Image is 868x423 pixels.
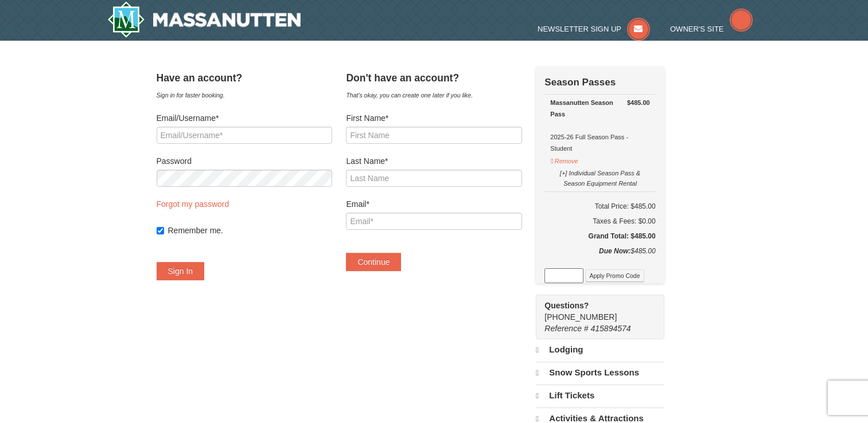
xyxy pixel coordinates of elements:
label: Email/Username* [157,112,332,124]
div: Taxes & Fees: $0.00 [544,216,655,227]
h5: Grand Total: $485.00 [544,230,655,242]
img: Massanutten Resort Logo [107,1,301,38]
label: Last Name* [346,155,521,167]
strong: $485.00 [627,97,650,108]
h6: Total Price: $485.00 [544,201,655,212]
a: Lodging [536,339,664,361]
div: Massanutten Season Pass [550,97,649,120]
input: First Name [346,127,521,144]
button: Continue [346,253,401,271]
button: [+] Individual Season Pass & Season Equipment Rental [550,164,649,189]
strong: Due Now: [599,247,630,255]
a: Newsletter Sign Up [538,25,650,33]
button: Remove [550,152,578,167]
a: Snow Sports Lessons [536,362,664,383]
label: Remember me. [168,225,332,236]
label: Email* [346,198,521,210]
div: That's okay, you can create one later if you like. [346,89,521,101]
div: Sign in for faster booking. [157,89,332,101]
input: Email/Username* [157,127,332,144]
a: Owner's Site [670,25,753,33]
span: 415894574 [591,324,631,333]
input: Last Name [346,170,521,187]
label: First Name* [346,112,521,124]
div: $485.00 [544,245,655,268]
strong: Season Passes [544,77,616,88]
button: Apply Promo Code [585,269,644,282]
span: Owner's Site [670,25,724,33]
label: Password [157,155,332,167]
h4: Don't have an account? [346,72,521,84]
a: Massanutten Resort [107,1,301,38]
h4: Have an account? [157,72,332,84]
span: Reference # [544,324,588,333]
input: Email* [346,213,521,230]
span: Newsletter Sign Up [538,25,621,33]
span: [PHONE_NUMBER] [544,300,643,322]
div: 2025-26 Full Season Pass - Student [550,97,649,154]
a: Forgot my password [157,199,229,209]
button: Sign In [157,262,205,280]
a: Lift Tickets [536,385,664,406]
strong: Questions? [544,301,589,310]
